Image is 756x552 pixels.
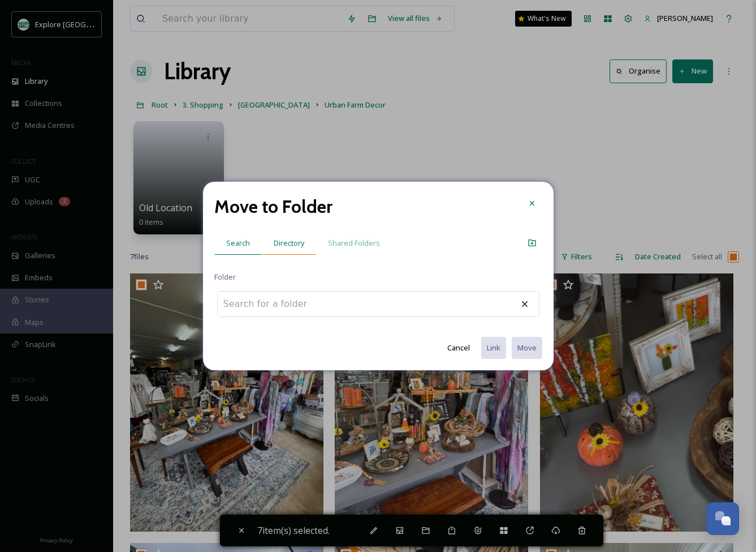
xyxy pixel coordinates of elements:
button: Open Chat [706,502,739,535]
span: Shared Folders [328,238,380,249]
span: Folder [214,272,236,283]
input: Search for a folder [218,292,342,316]
span: Directory [274,238,304,249]
span: Search [226,238,250,249]
button: Move [512,337,542,359]
button: Link [481,337,506,359]
button: Cancel [442,337,476,359]
h2: Move to Folder [214,193,332,220]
